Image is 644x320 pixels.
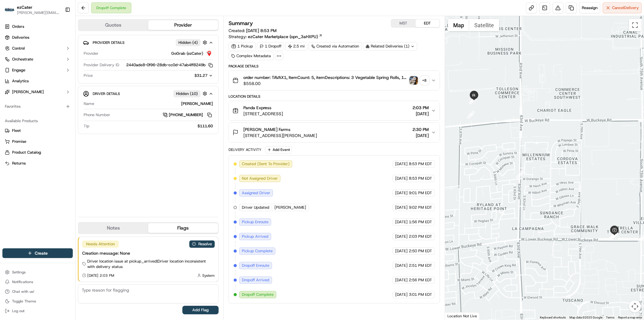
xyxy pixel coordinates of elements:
[169,112,203,118] span: [PHONE_NUMBER]
[409,176,432,181] span: 8:53 PM EDT
[2,287,73,296] button: Chat with us!
[467,111,475,119] div: 16
[246,28,277,33] span: [DATE] 8:53 PM
[274,205,306,210] span: [PERSON_NAME]
[609,232,617,240] div: 12
[248,34,318,40] span: ezCater Marketplace (opn_3aHXPU)
[395,234,408,239] span: [DATE]
[12,299,36,304] span: Toggle Theme
[229,71,440,90] button: order number: TAVAX1, ItemCount: 5, itemDescriptions: 3 Vegetable Spring Rolls, 1 Large Party Bun...
[2,126,73,136] button: Fleet
[12,279,33,284] span: Notifications
[2,44,73,53] button: Control
[2,54,73,64] button: Orchestrate
[84,62,119,68] span: Provider Delivery ID
[395,190,408,196] span: [DATE]
[629,300,641,312] button: Map camera controls
[391,19,415,27] button: MST
[469,19,499,31] button: Show satellite imagery
[17,10,60,15] button: [PERSON_NAME][EMAIL_ADDRESS][DOMAIN_NAME]
[178,40,198,45] span: Hidden ( 4 )
[182,306,219,314] button: Add Flag
[93,91,120,96] span: Driver Details
[2,76,73,86] a: Analytics
[12,161,26,166] span: Returns
[412,126,429,132] span: 2:30 PM
[409,277,432,283] span: 2:56 PM EDT
[229,42,256,51] div: 1 Pickup
[2,268,73,276] button: Settings
[92,123,213,129] div: $111.60
[12,57,33,62] span: Orchestrate
[2,102,73,111] div: Favorites
[409,234,432,239] span: 2:03 PM EDT
[163,112,213,118] a: [PHONE_NUMBER]
[395,176,408,181] span: [DATE]
[229,21,253,26] h3: Summary
[229,147,261,152] div: Delivery Activity
[84,73,93,78] span: Price
[229,28,277,34] span: Created:
[242,277,269,283] span: Dropoff Arrived
[2,278,73,286] button: Notifications
[82,250,215,256] div: Creation message: None
[409,205,432,210] span: 9:02 PM EDT
[87,273,114,278] span: [DATE] 2:03 PM
[2,248,73,258] button: Create
[242,161,290,167] span: Created (Sent To Provider)
[610,231,618,239] div: 14
[2,158,73,168] button: Returns
[2,87,73,97] button: [PERSON_NAME]
[409,76,429,85] button: photo_proof_of_pickup image+8
[229,34,322,40] div: Strategy:
[78,223,148,233] button: Notes
[5,161,70,166] a: Returns
[12,150,41,155] span: Product Catalog
[420,76,429,85] div: + 8
[395,248,408,254] span: [DATE]
[409,76,418,85] img: photo_proof_of_pickup image
[2,137,73,146] button: Promise
[148,20,218,30] button: Provider
[2,22,73,31] a: Orders
[445,312,480,320] div: Location Not Live
[409,190,432,196] span: 9:01 PM EDT
[409,248,432,254] span: 2:50 PM EDT
[395,219,408,225] span: [DATE]
[126,62,213,68] button: 2440ade8-0f96-28db-cc0d-47ab4ff8249b
[569,316,602,319] span: Map data ©2025 Google
[257,42,284,51] div: 1 Dropoff
[395,161,408,167] span: [DATE]
[265,146,292,153] button: Add Event
[12,89,44,95] span: [PERSON_NAME]
[229,123,440,142] button: [PERSON_NAME] Farms[STREET_ADDRESS][PERSON_NAME]2:30 PM[DATE]
[12,139,26,144] span: Promise
[469,96,477,104] div: 17
[173,90,209,97] button: Hidden (10)
[17,4,32,10] button: ezCater
[242,234,268,239] span: Pickup Arrived
[83,38,213,47] button: Provider DetailsHidden (4)
[202,273,215,278] span: System
[363,42,417,51] div: Related Deliveries (1)
[242,292,274,297] span: Dropoff Complete
[243,74,407,80] span: order number: TAVAX1, ItemCount: 5, itemDescriptions: 3 Vegetable Spring Rolls, 1 Large Party Bun...
[176,91,198,96] span: Hidden ( 10 )
[606,316,614,319] a: Terms (opens in new tab)
[447,312,466,320] img: Google
[395,277,408,283] span: [DATE]
[412,105,429,111] span: 2:03 PM
[409,292,432,297] span: 3:01 PM EDT
[2,297,73,305] button: Toggle Theme
[12,24,24,29] span: Orders
[5,139,70,144] a: Promise
[603,2,642,13] button: CancelDelivery
[412,111,429,117] span: [DATE]
[309,42,362,51] a: Created via Automation
[242,190,270,196] span: Assigned Driver
[5,8,14,12] img: ezCater
[12,78,29,84] span: Analytics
